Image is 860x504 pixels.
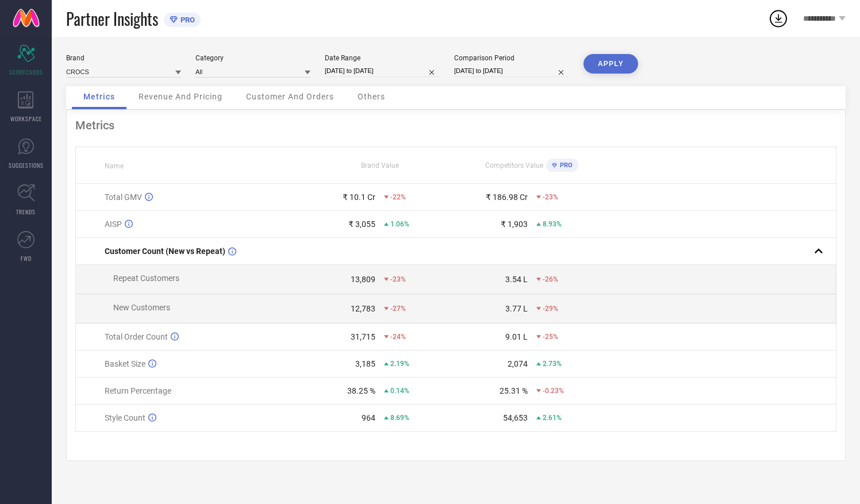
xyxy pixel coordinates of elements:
[390,305,406,313] span: -27%
[583,54,638,74] button: APPLY
[486,193,528,202] div: ₹ 186.98 Cr
[105,332,168,341] span: Total Order Count
[543,333,558,341] span: -25%
[505,304,528,313] div: 3.77 L
[105,359,145,368] span: Basket Size
[390,387,409,395] span: 0.14%
[113,274,179,283] span: Repeat Customers
[362,413,375,422] div: 964
[454,65,569,77] input: Select comparison period
[105,162,124,170] span: Name
[113,303,170,312] span: New Customers
[390,414,409,422] span: 8.69%
[75,118,836,132] div: Metrics
[347,386,375,395] div: 38.25 %
[66,54,181,62] div: Brand
[361,161,399,170] span: Brand Value
[543,220,562,228] span: 8.93%
[358,92,385,101] span: Others
[195,54,310,62] div: Category
[768,8,789,29] div: Open download list
[105,386,171,395] span: Return Percentage
[508,359,528,368] div: 2,074
[10,114,42,123] span: WORKSPACE
[83,92,115,101] span: Metrics
[246,92,334,101] span: Customer And Orders
[454,54,569,62] div: Comparison Period
[9,68,43,76] span: SCORECARDS
[343,193,375,202] div: ₹ 10.1 Cr
[543,360,562,368] span: 2.73%
[355,359,375,368] div: 3,185
[543,387,564,395] span: -0.23%
[178,16,195,24] span: PRO
[501,220,528,229] div: ₹ 1,903
[485,161,543,170] span: Competitors Value
[505,275,528,284] div: 3.54 L
[351,275,375,284] div: 13,809
[557,161,573,169] span: PRO
[390,220,409,228] span: 1.06%
[351,332,375,341] div: 31,715
[543,275,558,283] span: -26%
[325,54,440,62] div: Date Range
[105,193,142,202] span: Total GMV
[543,414,562,422] span: 2.61%
[351,304,375,313] div: 12,783
[390,275,406,283] span: -23%
[390,193,406,201] span: -22%
[105,247,225,256] span: Customer Count (New vs Repeat)
[348,220,375,229] div: ₹ 3,055
[503,413,528,422] div: 54,653
[543,305,558,313] span: -29%
[390,333,406,341] span: -24%
[390,360,409,368] span: 2.19%
[105,413,145,422] span: Style Count
[505,332,528,341] div: 9.01 L
[9,161,44,170] span: SUGGESTIONS
[543,193,558,201] span: -23%
[16,207,36,216] span: TRENDS
[500,386,528,395] div: 25.31 %
[325,65,440,77] input: Select date range
[139,92,222,101] span: Revenue And Pricing
[105,220,122,229] span: AISP
[21,254,32,263] span: FWD
[66,7,158,30] span: Partner Insights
